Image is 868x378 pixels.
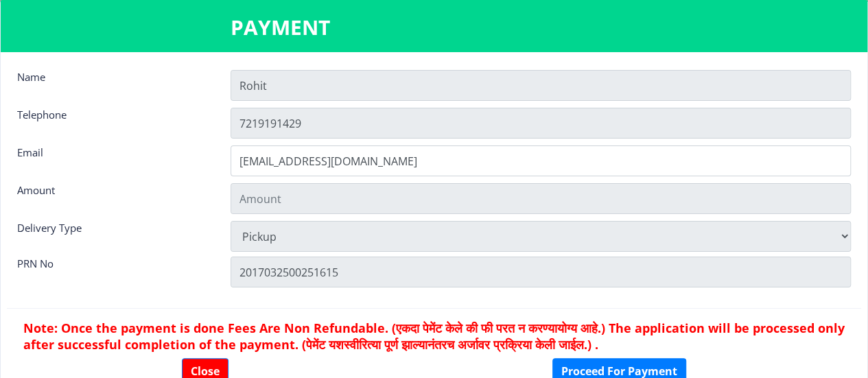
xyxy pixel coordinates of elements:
div: Name [7,70,220,97]
input: Zipcode [231,257,851,287]
div: Amount [7,183,220,211]
h6: Note: Once the payment is done Fees Are Non Refundable. (एकदा पेमेंट केले की फी परत न करण्यायोग्य... [23,320,845,353]
h3: PAYMENT [231,14,637,41]
input: Telephone [231,108,851,139]
div: Telephone [7,108,220,135]
input: Name [231,70,851,101]
div: PRN No [7,257,220,284]
input: Email [231,145,851,176]
div: Email [7,145,220,173]
div: Delivery Type [7,221,220,248]
input: Amount [231,183,851,214]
